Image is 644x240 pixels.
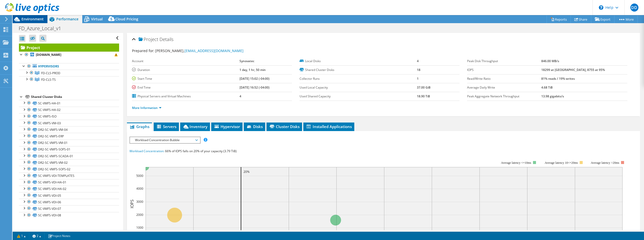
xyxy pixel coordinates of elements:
a: DR2-SC-VMFS-VM-01 [19,140,119,146]
b: 846.00 MB/s [541,59,559,63]
a: SC-VMFS-VDI-06 [19,199,119,205]
b: 4.68 TiB [541,85,553,90]
span: Workload Concentration Bubble [132,137,197,143]
label: Local Disks [300,59,417,64]
a: Project [19,44,119,52]
span: Project [139,37,158,42]
label: End Time [132,85,239,90]
label: Read/Write Ratio [467,76,541,81]
div: Shared Cluster Disks [31,94,119,100]
span: Virtual [91,17,103,21]
b: 1 day, 1 hr, 50 min [239,68,266,72]
span: [PERSON_NAME], [155,48,244,53]
text: IOPS [129,199,135,208]
a: More Information [132,106,162,110]
label: Prepared for: [132,48,154,53]
a: SC-VMFS-VDI-08 [19,212,119,219]
a: DR2-SC-VMFS-SOFS-01 [19,146,119,153]
svg: \n [599,5,603,10]
span: Environment [21,17,44,21]
label: Used Shared Capacity [300,94,417,99]
b: 4 [239,94,241,98]
a: 1 [14,233,29,239]
a: [EMAIL_ADDRESS][DOMAIN_NAME] [184,48,244,53]
a: SC-VMFS-HA-02 [19,107,119,113]
span: Servers [156,124,176,129]
label: Peak Aggregate Network Throughput [467,94,541,99]
b: 4 [417,59,419,63]
label: Start Time [132,76,239,81]
span: Workload Concentration: [129,149,164,153]
b: 1 [417,76,419,81]
a: Share [571,15,591,23]
b: [DATE] 15:02 (-04:00) [239,76,270,81]
span: FD-CLS-TS [41,77,56,82]
a: More [614,15,638,23]
text: 20% [244,170,250,174]
a: FD-CLS-TS [19,76,119,83]
a: SC-VMFS-VDI-05 [19,192,119,199]
span: FD-CLS-PROD [41,71,60,75]
text: 3000 [136,199,143,204]
b: 13.98 gigabits/s [541,94,564,98]
a: Project Notes [44,233,74,239]
a: SC-VMFS-VDI-07 [19,205,119,212]
b: Synovatec [239,59,254,63]
a: SC-VMFS-VDI-HA-02 [19,186,119,192]
b: [DATE] 16:52 (-04:00) [239,85,270,90]
a: SC-VMFS-VM-03 [19,120,119,126]
a: FD-CLS-PROD [19,70,119,76]
a: SC-VMFS-VDI-HA-01 [19,179,119,186]
a: Hypervisors [19,63,119,70]
span: Cloud Pricing [115,17,138,21]
label: Collector Runs [300,76,417,81]
label: Average Daily Write [467,85,541,90]
b: [DOMAIN_NAME] [36,53,61,57]
span: Inventory [183,124,207,129]
a: SC-VMFS-ISO [19,113,119,120]
span: Hypervisor [214,124,240,129]
tspan: Average latency 10<=20ms [545,161,578,165]
a: DR2-SC-VMFS-ERP [19,133,119,139]
label: Used Local Capacity [300,85,417,90]
b: 37.00 GiB [417,85,431,90]
span: Installed Applications [306,124,352,129]
text: 2000 [136,213,143,217]
text: 1000 [136,225,143,230]
a: 2 [29,233,45,239]
span: DD [630,4,638,12]
tspan: Average latency <=10ms [501,161,531,165]
a: Export [591,15,614,23]
label: Account [132,59,239,64]
span: Details [159,36,173,42]
label: Shared Cluster Disks [300,67,417,72]
a: SC-VMFS-VDI-TEMPLATES [19,173,119,179]
a: DR2-SC-VMFS-VM-02 [19,159,119,166]
span: Cluster Disks [269,124,300,129]
span: Disks [246,124,263,129]
h1: FD_Azure_Local_v1 [16,26,69,31]
a: Reports [547,15,571,23]
text: 4000 [136,186,143,191]
a: DR2-SC-VMFS-VM-04 [19,126,119,133]
b: 18299 at [GEOGRAPHIC_DATA], 8755 at 95% [541,68,605,72]
b: 81% reads / 19% writes [541,76,575,81]
label: Peak Disk Throughput [467,59,541,64]
span: 66% of IOPS falls on 20% of your capacity (3.79 TiB) [165,149,237,153]
span: Performance [56,17,78,21]
text: Average latency >20ms [591,161,619,165]
a: SC-VMFS-HA-01 [19,100,119,106]
a: [DOMAIN_NAME] [19,52,119,58]
label: IOPS [467,67,541,72]
b: 18.90 TiB [417,94,430,98]
text: 5000 [136,174,143,178]
span: Graphs [129,124,149,129]
label: Physical Servers and Virtual Machines [132,94,239,99]
b: 18 [417,68,420,72]
a: DR2-SC-VMFS-SCADA-01 [19,153,119,159]
label: Duration [132,67,239,72]
a: DR2-SC-VMFS-SOFS-02 [19,166,119,172]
